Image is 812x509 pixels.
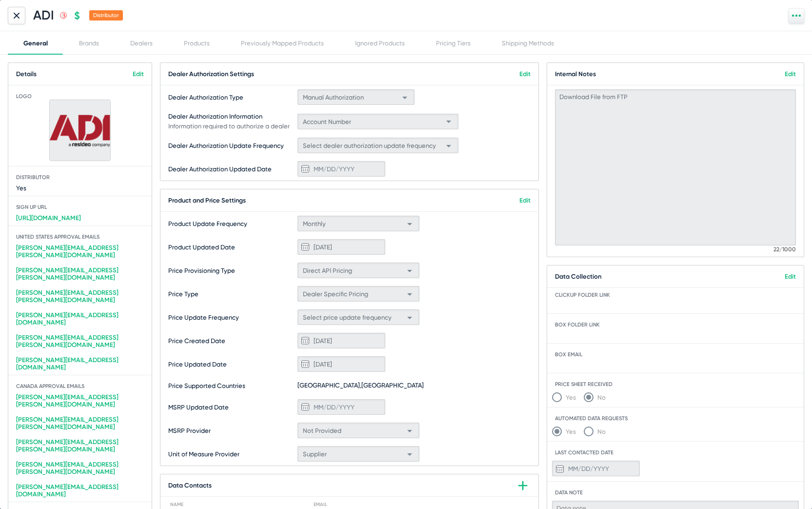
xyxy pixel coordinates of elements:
[241,40,324,47] div: Previously Mapped Products
[297,333,313,348] button: Open calendar
[303,94,364,101] span: Manual Authorization
[297,356,313,372] button: Open calendar
[12,181,30,196] span: Yes
[303,118,351,125] span: Account Number
[130,40,153,47] div: Dealers
[168,165,295,173] span: Dealer Authorization Updated Date
[555,70,596,78] span: Internal Notes
[168,94,295,101] span: Dealer Authorization Type
[168,113,295,120] span: Dealer Authorization Information
[12,210,85,225] a: [URL][DOMAIN_NAME]
[547,449,804,456] span: Last Contacted Date
[168,267,295,274] span: Price Provisioning Type
[547,322,804,328] span: Box folder link
[547,489,804,496] span: Data Note
[16,70,37,78] span: Details
[297,356,385,372] input: MM/DD/YYYY
[552,461,640,476] input: MM/DD/YYYY
[168,122,295,130] span: Information required to authorize a dealer
[785,70,796,78] a: Edit
[168,314,295,321] span: Price Update Frequency
[79,40,99,47] div: Brands
[360,382,361,389] span: ,
[562,428,576,435] span: Yes
[168,404,295,411] span: MSRP Updated Date
[297,399,313,415] button: Open calendar
[8,434,152,457] a: [PERSON_NAME][EMAIL_ADDRESS][PERSON_NAME][DOMAIN_NAME]
[168,382,295,389] span: Price Supported Countries
[297,239,385,255] input: MM/DD/YYYY
[785,273,796,280] a: Edit
[168,70,254,78] span: Dealer Authorization Settings
[547,381,804,387] span: Price Sheet Received
[133,70,144,78] a: Edit
[8,352,152,375] a: [PERSON_NAME][EMAIL_ADDRESS][DOMAIN_NAME]
[297,399,385,415] input: MM/DD/YYYY
[303,267,352,274] span: Direct API Pricing
[547,351,804,358] span: Box email
[184,40,210,47] div: Products
[168,220,295,227] span: Product Update Frequency
[547,415,804,422] span: Automated Data Requests
[168,427,295,434] span: MSRP Provider
[8,457,152,479] a: [PERSON_NAME][EMAIL_ADDRESS][PERSON_NAME][DOMAIN_NAME]
[303,220,326,227] span: Monthly
[8,204,152,210] span: Sign up Url
[555,273,601,280] span: Data Collection
[297,380,361,391] span: [GEOGRAPHIC_DATA]
[8,174,152,181] span: Distributor
[314,502,529,508] div: Email
[519,70,531,78] a: Edit
[436,40,471,47] div: Pricing Tiers
[168,450,295,458] span: Unit of Measure Provider
[168,337,295,345] span: Price Created Date
[8,389,152,412] a: [PERSON_NAME][EMAIL_ADDRESS][PERSON_NAME][DOMAIN_NAME]
[8,263,152,285] a: [PERSON_NAME][EMAIL_ADDRESS][PERSON_NAME][DOMAIN_NAME]
[303,142,436,149] span: Select dealer authorization update frequency
[594,394,606,401] span: No
[303,450,327,458] span: Supplier
[89,10,123,20] span: Distributor
[8,240,152,263] a: [PERSON_NAME][EMAIL_ADDRESS][PERSON_NAME][DOMAIN_NAME]
[552,461,568,476] button: Open calendar
[170,502,314,508] div: Name
[8,330,152,352] a: [PERSON_NAME][EMAIL_ADDRESS][PERSON_NAME][DOMAIN_NAME]
[519,197,531,204] a: Edit
[355,40,405,47] div: Ignored Products
[50,114,110,147] img: ADI.png
[8,479,152,502] a: [PERSON_NAME][EMAIL_ADDRESS][DOMAIN_NAME]
[23,40,48,47] div: General
[303,314,392,321] span: Select price update frequency
[8,285,152,307] a: [PERSON_NAME][EMAIL_ADDRESS][PERSON_NAME][DOMAIN_NAME]
[303,290,368,298] span: Dealer Specific Pricing
[168,290,295,298] span: Price Type
[297,161,385,177] input: MM/DD/YYYY
[168,244,295,251] span: Product Updated Date
[8,412,152,434] a: [PERSON_NAME][EMAIL_ADDRESS][PERSON_NAME][DOMAIN_NAME]
[168,197,246,204] span: Product and Price Settings
[168,482,212,489] span: Data Contacts
[297,161,313,177] button: Open calendar
[8,383,152,389] span: Canada Approval Emails
[502,40,554,47] div: Shipping Methods
[594,428,606,435] span: No
[303,427,341,434] span: Not Provided
[297,333,385,348] input: MM/DD/YYYY
[8,234,152,240] span: United States Approval Emails
[547,292,804,298] span: ClickUp folder link
[8,307,152,330] a: [PERSON_NAME][EMAIL_ADDRESS][DOMAIN_NAME]
[168,361,295,368] span: Price Updated Date
[361,380,424,391] span: [GEOGRAPHIC_DATA]
[562,394,576,401] span: Yes
[8,93,152,100] span: Logo
[33,8,54,23] h1: ADI
[297,239,313,255] button: Open calendar
[773,246,796,253] mat-hint: 22/1000
[168,142,295,149] span: Dealer Authorization Update Frequency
